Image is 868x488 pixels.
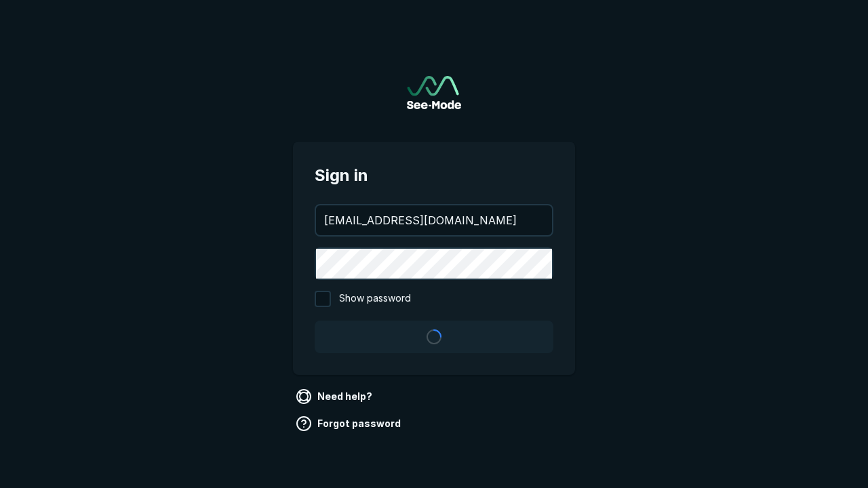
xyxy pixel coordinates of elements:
input: your@email.com [316,205,552,235]
span: Sign in [315,163,553,188]
a: Forgot password [293,413,406,434]
img: See-Mode Logo [407,76,461,109]
a: Go to sign in [407,76,461,109]
span: Show password [339,291,411,307]
a: Need help? [293,386,378,407]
